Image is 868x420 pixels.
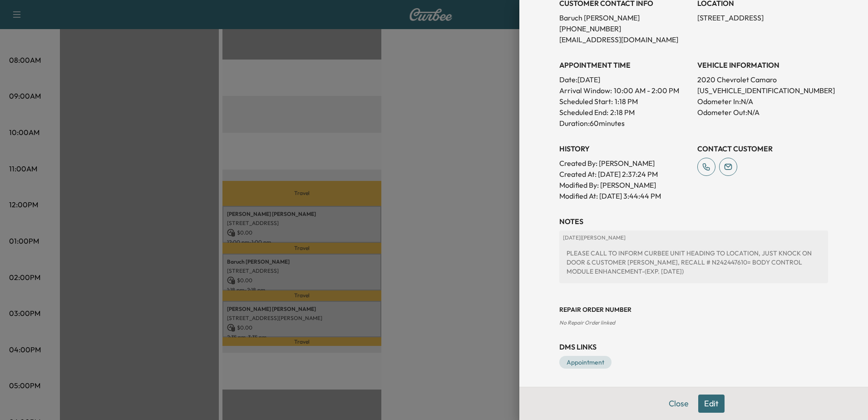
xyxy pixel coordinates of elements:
[697,143,828,154] h3: CONTACT CUSTOMER
[559,74,690,85] p: Date: [DATE]
[559,96,613,107] p: Scheduled Start:
[559,107,608,118] p: Scheduled End:
[698,395,725,413] button: Edit
[697,74,828,85] p: 2020 Chevrolet Camaro
[697,85,828,96] p: [US_VEHICLE_IDENTIFICATION_NUMBER]
[559,190,690,201] p: Modified At : [DATE] 3:44:44 PM
[559,23,690,34] p: [PHONE_NUMBER]
[559,356,612,369] a: Appointment
[563,245,824,280] div: PLEASE CALL TO INFORM CURBEE UNIT HEADING TO LOCATION, JUST KNOCK ON DOOR & CUSTOMER [PERSON_NAME...
[697,96,828,107] p: Odometer In: N/A
[559,143,690,154] h3: History
[563,234,824,241] p: [DATE] | [PERSON_NAME]
[697,12,828,23] p: [STREET_ADDRESS]
[559,341,828,352] h3: DMS Links
[559,180,690,190] p: Modified By : [PERSON_NAME]
[559,34,690,45] p: [EMAIL_ADDRESS][DOMAIN_NAME]
[559,12,690,23] p: Baruch [PERSON_NAME]
[559,216,828,227] h3: NOTES
[615,96,638,107] p: 1:18 PM
[559,305,828,314] h3: Repair Order number
[559,60,690,70] h3: APPOINTMENT TIME
[559,319,615,326] span: No Repair Order linked
[610,107,635,118] p: 2:18 PM
[559,85,690,96] p: Arrival Window:
[697,60,828,70] h3: VEHICLE INFORMATION
[559,118,690,129] p: Duration: 60 minutes
[559,158,690,169] p: Created By : [PERSON_NAME]
[614,85,679,96] span: 10:00 AM - 2:00 PM
[559,169,690,180] p: Created At : [DATE] 2:37:24 PM
[697,107,828,118] p: Odometer Out: N/A
[663,395,695,413] button: Close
